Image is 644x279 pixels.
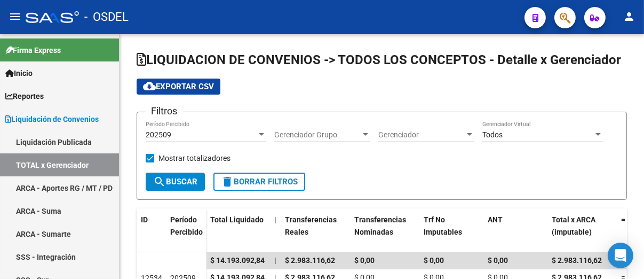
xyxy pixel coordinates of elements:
[285,215,337,236] span: Transferencias Reales
[143,80,156,92] mat-icon: cloud_download
[608,243,633,268] div: Open Intercom Messenger
[270,208,281,255] datatable-header-cell: |
[158,152,230,165] span: Mostrar totalizadores
[350,208,419,255] datatable-header-cell: Transferencias Nominadas
[137,208,166,253] datatable-header-cell: ID
[9,10,21,23] mat-icon: menu
[153,177,197,187] span: Buscar
[213,173,305,191] button: Borrar Filtros
[483,208,547,255] datatable-header-cell: ANT
[419,208,483,255] datatable-header-cell: Trf No Imputables
[5,44,61,56] span: Firma Express
[281,208,350,255] datatable-header-cell: Transferencias Reales
[623,10,635,23] mat-icon: person
[552,256,602,265] span: $ 2.983.116,62
[221,177,298,187] span: Borrar Filtros
[488,256,508,265] span: $ 0,00
[424,215,462,236] span: Trf No Imputables
[621,215,625,224] span: =
[146,173,205,191] button: Buscar
[285,256,335,265] span: $ 2.983.116,62
[5,67,33,79] span: Inicio
[210,256,265,265] span: $ 14.193.092,84
[146,104,182,119] h3: Filtros
[617,208,630,255] datatable-header-cell: =
[547,208,617,255] datatable-header-cell: Total x ARCA (imputable)
[482,130,503,139] span: Todos
[170,215,203,236] span: Período Percibido
[206,208,270,255] datatable-header-cell: Total Liquidado
[424,256,444,265] span: $ 0,00
[137,52,621,67] span: LIQUIDACION DE CONVENIOS -> TODOS LOS CONCEPTOS - Detalle x Gerenciador
[552,215,595,236] span: Total x ARCA (imputable)
[210,215,264,224] span: Total Liquidado
[5,90,44,102] span: Reportes
[221,175,234,188] mat-icon: delete
[5,113,99,125] span: Liquidación de Convenios
[354,215,406,236] span: Transferencias Nominadas
[153,175,166,188] mat-icon: search
[274,256,276,265] span: |
[488,215,503,224] span: ANT
[84,5,129,29] span: - OSDEL
[141,215,148,224] span: ID
[274,130,361,139] span: Gerenciador Grupo
[137,79,220,95] button: Exportar CSV
[378,130,465,139] span: Gerenciador
[354,256,375,265] span: $ 0,00
[274,215,276,224] span: |
[143,82,214,91] span: Exportar CSV
[166,208,206,253] datatable-header-cell: Período Percibido
[146,130,171,139] span: 202509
